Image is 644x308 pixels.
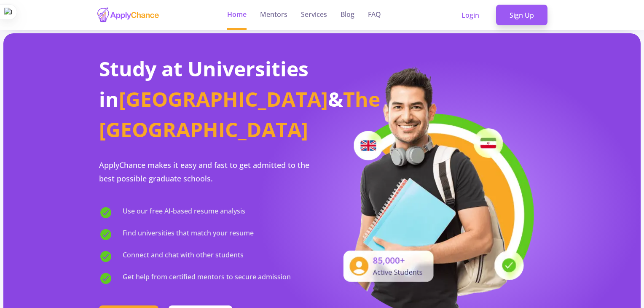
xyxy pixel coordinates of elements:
span: Study at Universities in [99,55,309,113]
span: [GEOGRAPHIC_DATA] [119,85,328,113]
span: Get help from certified mentors to secure admission [123,272,291,285]
span: Connect and chat with other students [123,250,244,263]
a: Login [448,5,493,26]
img: applychance logo [97,7,160,23]
span: & [328,85,343,113]
span: Use our free AI-based resume analysis [123,206,245,219]
span: Find universities that match your resume [123,228,254,241]
a: Sign Up [496,5,547,26]
span: ApplyChance makes it easy and fast to get admitted to the best possible graduate schools. [99,160,309,184]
